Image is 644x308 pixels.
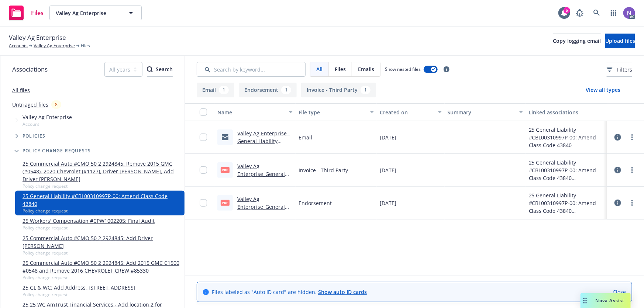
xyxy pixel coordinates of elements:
[23,149,91,153] span: Policy change requests
[299,166,348,174] span: Invoice - Third Party
[9,33,66,42] span: Valley Ag Enterprise
[358,65,374,73] span: Emails
[221,200,230,205] span: pdf
[23,192,182,208] a: 25 General Liability #CBL00310997P-00: Amend Class Code 43840
[147,62,173,76] div: Search
[380,199,396,207] span: [DATE]
[529,126,604,149] div: 25 General Liability #CBL00310997P-00: Amend Class Code 43840
[23,208,182,214] span: Policy change request
[23,234,182,250] a: 25 Commercial Auto #CMO 50 2 2924845: Add Driver [PERSON_NAME]
[607,66,632,73] span: Filters
[529,108,604,116] div: Linked associations
[23,225,155,231] span: Policy change request
[23,284,135,291] a: 25 GL & WC: Add Address, [STREET_ADDRESS]
[200,199,207,207] input: Toggle Row Selected
[607,62,632,77] button: Filters
[23,183,182,189] span: Policy change request
[281,86,291,94] div: 1
[23,259,182,274] a: 25 Commercial Auto #CMO 50 2 2924845: Add 2015 GMC C1500 #0548 and Remove 2016 CHEVROLET CREW #85330
[23,291,135,298] span: Policy change request
[301,83,376,97] button: Invoice - Third Party
[553,34,601,48] button: Copy logging email
[299,108,366,116] div: File type
[335,65,346,73] span: Files
[596,297,625,304] span: Nova Assist
[197,83,234,97] button: Email
[581,293,631,308] button: Nova Assist
[628,133,637,142] a: more
[589,6,604,20] a: Search
[628,198,637,207] a: more
[613,288,626,296] a: Close
[299,199,332,207] span: Endorsement
[574,83,632,97] button: View all types
[237,195,293,249] a: Valley Ag Enterprise_General Liability #CBL00310997P-00_Amend Class Code 43840 ENDT #1_03-10-2025...
[23,121,72,127] span: Account
[219,86,229,94] div: 1
[237,163,292,216] a: Valley Ag Enterprise_General Liability #CBL00310997P-00_Amend Class Code 43840_CARRIER INVOICE [D...
[605,37,635,44] span: Upload files
[23,274,182,281] span: Policy change request
[529,159,604,182] div: 25 General Liability #CBL00310997P-00: Amend Class Code 43840
[9,42,28,49] a: Accounts
[553,37,601,44] span: Copy logging email
[526,103,607,121] button: Linked associations
[529,191,604,215] div: 25 General Liability #CBL00310997P-00: Amend Class Code 43840
[12,101,48,108] a: Untriaged files
[12,65,48,74] span: Associations
[56,9,120,17] span: Valley Ag Enterprise
[623,7,635,19] img: photo
[380,108,433,116] div: Created on
[296,103,377,121] button: File type
[380,134,396,141] span: [DATE]
[448,108,515,116] div: Summary
[147,62,173,77] button: SearchSearch
[31,10,44,16] span: Files
[316,65,323,73] span: All
[6,3,47,23] a: Files
[51,100,61,109] div: 8
[34,42,75,49] a: Valley Ag Enterprise
[445,103,526,121] button: Summary
[217,108,285,116] div: Name
[617,66,632,73] span: Filters
[237,130,290,168] a: Valley Ag Enterprise - General Liability #CBL00310997P-00: Amend Class Code 43840
[212,288,367,296] span: Files labeled as "Auto ID card" are hidden.
[605,34,635,48] button: Upload files
[380,166,396,174] span: [DATE]
[23,250,182,256] span: Policy change request
[200,166,207,174] input: Toggle Row Selected
[377,103,444,121] button: Created on
[23,113,72,121] span: Valley Ag Enterprise
[49,6,142,20] button: Valley Ag Enterprise
[197,62,306,77] input: Search by keyword...
[23,134,46,138] span: Policies
[81,42,90,49] span: Files
[361,86,371,94] div: 1
[628,166,637,174] a: more
[12,87,30,94] a: All files
[214,103,296,121] button: Name
[318,288,367,295] a: Show auto ID cards
[299,134,312,141] span: Email
[572,6,587,20] a: Report a Bug
[564,7,570,14] div: 5
[200,134,207,141] input: Toggle Row Selected
[221,167,230,173] span: pdf
[581,293,590,308] div: Drag to move
[23,217,155,225] a: 25 Workers' Compensation #CPW1002205: Final Audit
[239,83,297,97] button: Endorsement
[385,66,421,72] span: Show nested files
[147,66,153,72] svg: Search
[23,160,182,183] a: 25 Commercial Auto #CMO 50 2 2924845: Remove 2015 GMC (#0548), 2020 Chevrolet (#1127), Driver [PE...
[606,6,621,20] a: Switch app
[200,108,207,116] input: Select all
